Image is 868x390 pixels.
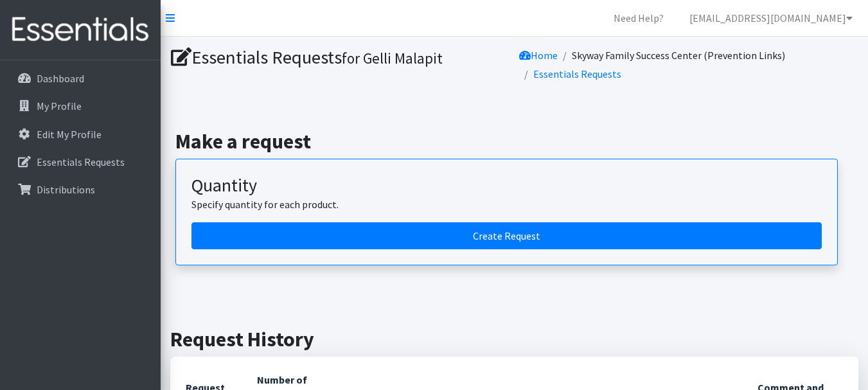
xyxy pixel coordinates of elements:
a: Distributions [5,177,155,202]
p: Edit My Profile [37,128,102,141]
a: Need Help? [603,5,674,31]
p: Dashboard [37,72,84,85]
h3: Quantity [191,175,822,197]
p: Distributions [37,183,95,196]
a: Essentials Requests [533,67,621,80]
img: HumanEssentials [5,8,155,51]
small: for Gelli Malapit [342,49,443,67]
a: Skyway Family Success Center (Prevention Links) [572,49,785,62]
p: Specify quantity for each product. [191,197,822,212]
h1: Essentials Requests [171,46,510,69]
a: Create a request by quantity [191,222,822,249]
a: Essentials Requests [5,149,155,175]
a: My Profile [5,93,155,119]
h2: Make a request [175,129,853,154]
a: Dashboard [5,66,155,91]
p: My Profile [37,100,82,112]
a: [EMAIL_ADDRESS][DOMAIN_NAME] [679,5,863,31]
a: Edit My Profile [5,121,155,147]
a: Home [519,49,558,62]
h2: Request History [170,327,858,351]
p: Essentials Requests [37,155,125,168]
